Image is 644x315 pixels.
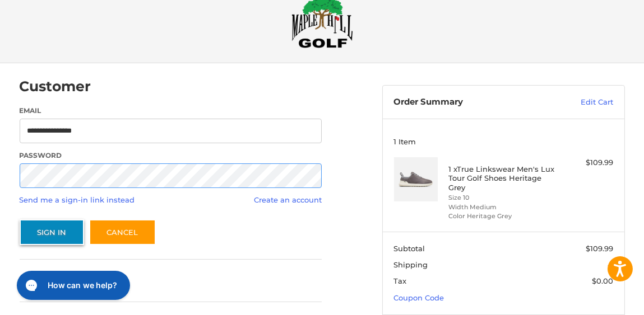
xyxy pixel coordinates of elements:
a: Coupon Code [394,293,444,302]
li: Size 10 [448,193,555,203]
span: $109.99 [586,244,613,253]
span: -- [608,260,613,269]
li: Width Medium [448,203,555,212]
label: Email [20,106,322,116]
a: Send me a sign-in link instead [20,195,135,204]
h2: Customer [20,78,91,95]
h4: 1 x True Linkswear Men's Lux Tour Golf Shoes Heritage Grey [448,164,555,192]
a: Edit Cart [543,97,613,108]
div: $109.99 [558,157,613,168]
button: Sign In [20,219,84,245]
span: Shipping [394,260,428,269]
span: $0.00 [592,276,613,285]
a: Create an account [254,195,322,204]
a: Cancel [89,219,156,245]
span: Tax [394,276,407,285]
li: Color Heritage Grey [448,211,555,221]
span: Subtotal [394,244,425,253]
iframe: Gorgias live chat messenger [11,267,133,304]
label: Password [20,151,322,161]
h3: Order Summary [394,97,544,108]
h3: 1 Item [394,137,614,146]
